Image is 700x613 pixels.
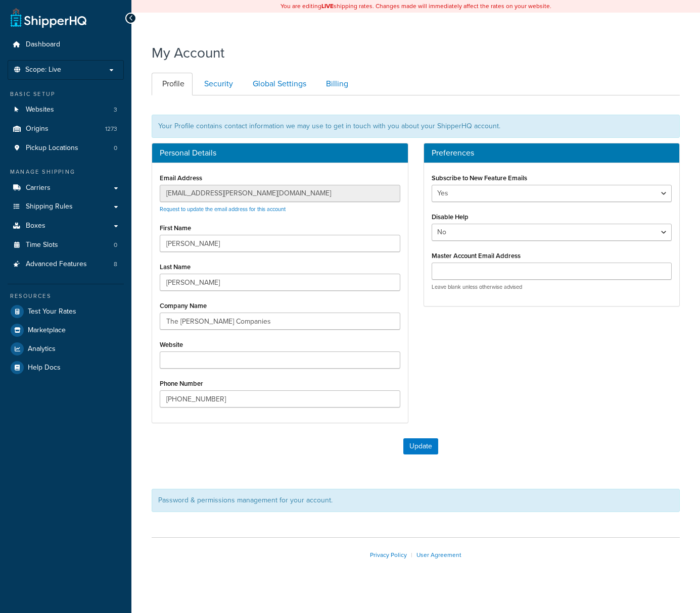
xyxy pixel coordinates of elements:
span: | [411,550,412,559]
div: Manage Shipping [8,168,124,176]
div: Password & permissions management for your account. [152,489,680,512]
label: Email Address [160,174,202,182]
a: Billing [315,73,356,95]
b: LIVE [321,2,334,11]
a: Shipping Rules [8,197,124,216]
li: Websites [8,100,124,119]
span: 8 [114,260,117,269]
span: Time Slots [26,241,58,249]
label: Subscribe to New Feature Emails [432,174,527,182]
a: ShipperHQ Home [11,8,86,28]
a: Test Your Rates [8,302,124,321]
a: Request to update the email address for this account [160,205,286,213]
p: Leave blank unless otherwise advised [432,283,672,291]
span: Scope: Live [25,66,61,74]
a: Profile [152,73,193,95]
span: Shipping Rules [26,202,73,211]
span: Pickup Locations [26,144,78,152]
div: Basic Setup [8,90,124,98]
label: Master Account Email Address [432,252,521,260]
a: Dashboard [8,35,124,54]
span: 3 [114,106,117,114]
a: Privacy Policy [370,550,407,559]
span: Help Docs [28,364,61,372]
label: Company Name [160,302,207,310]
span: Analytics [28,345,56,353]
a: Websites 3 [8,100,124,119]
span: Carriers [26,184,51,192]
div: Resources [8,292,124,300]
li: Pickup Locations [8,139,124,158]
a: Time Slots 0 [8,236,124,254]
li: Time Slots [8,236,124,254]
span: 0 [114,241,117,249]
label: Disable Help [432,213,469,221]
h3: Personal Details [160,148,400,158]
li: Origins [8,120,124,138]
h1: My Account [152,43,224,63]
a: Global Settings [242,73,314,95]
span: Marketplace [28,326,66,335]
a: Marketplace [8,321,124,339]
a: Boxes [8,217,124,235]
span: 0 [114,144,117,152]
span: Boxes [26,222,45,230]
a: Security [194,73,241,95]
a: User Agreement [416,550,461,559]
span: 1273 [105,125,117,133]
span: Test Your Rates [28,308,76,316]
a: Origins 1273 [8,120,124,138]
a: Carriers [8,179,124,197]
span: Dashboard [26,40,60,49]
button: Update [403,438,438,454]
h3: Preferences [432,148,672,158]
a: Pickup Locations 0 [8,139,124,158]
label: Last Name [160,263,191,271]
label: Phone Number [160,380,203,387]
span: Origins [26,125,49,133]
span: Advanced Features [26,260,87,269]
a: Analytics [8,340,124,358]
span: Websites [26,106,54,114]
li: Advanced Features [8,255,124,274]
a: Advanced Features 8 [8,255,124,274]
a: Help Docs [8,359,124,377]
label: First Name [160,224,191,232]
div: Your Profile contains contact information we may use to get in touch with you about your ShipperH... [152,115,680,138]
label: Website [160,341,183,348]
